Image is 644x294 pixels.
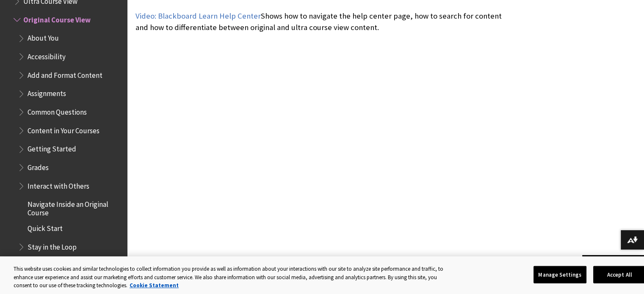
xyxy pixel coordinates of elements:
[135,11,510,33] p: Shows how to navigate the help center page, how to search for content and how to differentiate be...
[28,31,59,43] span: About You
[28,240,77,251] span: Stay in the Loop
[28,222,63,233] span: Quick Start
[28,197,121,217] span: Navigate Inside an Original Course
[28,49,66,61] span: Accessibility
[28,124,100,135] span: Content in Your Courses
[533,266,586,283] button: Manage Settings
[14,265,451,290] div: This website uses cookies and similar technologies to collect information you provide as well as ...
[28,160,49,172] span: Grades
[28,105,87,116] span: Common Questions
[135,11,261,21] a: Video: Blackboard Learn Help Center
[28,142,76,154] span: Getting Started
[28,87,66,98] span: Assignments
[28,179,89,190] span: Interact with Others
[28,68,102,80] span: Add and Format Content
[130,282,179,289] a: More information about your privacy, opens in a new tab
[582,255,644,271] a: Back to top
[23,13,91,24] span: Original Course View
